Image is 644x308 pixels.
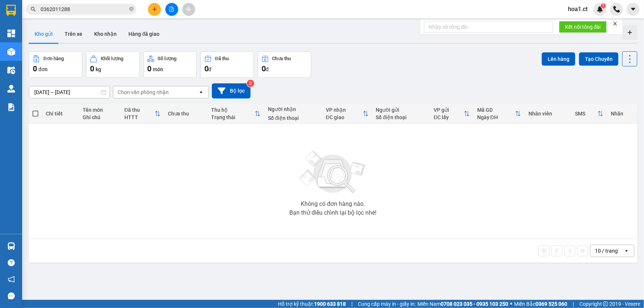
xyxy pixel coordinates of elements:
[514,300,567,308] span: Miền Bắc
[351,300,352,308] span: |
[601,3,606,8] sup: 1
[579,52,619,66] button: Tạo Chuyến
[296,146,370,198] img: svg+xml;base64,PHN2ZyBjbGFzcz0ibGlzdC1wbHVnX19zdmciIHhtbG5zPSJodHRwOi8vd3d3LnczLm9yZy8yMDAwL3N2Zy...
[268,106,318,112] div: Người nhận
[597,6,603,13] img: icon-new-feature
[289,210,376,216] div: Bạn thử điều chỉnh lại bộ lọc nhé!
[165,3,178,16] button: file-add
[124,114,155,120] div: HTTT
[358,300,416,308] span: Cung cấp máy in - giấy in:
[158,56,177,61] div: Số lượng
[268,115,318,121] div: Số điện thoại
[266,66,269,72] span: đ
[573,300,574,308] span: |
[8,293,15,300] span: message
[7,242,15,250] img: warehouse-icon
[630,6,637,13] span: caret-down
[168,111,204,117] div: Chưa thu
[473,104,525,124] th: Toggle SortBy
[424,21,553,33] input: Nhập số tổng đài
[209,66,211,72] span: đ
[559,21,607,33] button: Kết nối tổng đài
[430,104,473,124] th: Toggle SortBy
[123,25,165,43] button: Hàng đã giao
[86,51,140,78] button: Khối lượng0kg
[41,5,128,13] input: Tìm tên, số ĐT hoặc mã đơn
[7,66,15,74] img: warehouse-icon
[575,111,598,117] div: SMS
[83,114,117,120] div: Ghi chú
[200,51,254,78] button: Đã thu0đ
[207,104,264,124] th: Toggle SortBy
[602,3,605,8] span: 1
[129,7,134,11] span: close-circle
[121,104,164,124] th: Toggle SortBy
[211,107,255,113] div: Thu hộ
[153,66,163,72] span: món
[147,64,151,73] span: 0
[624,248,630,254] svg: open
[623,25,637,40] div: Tạo kho hàng mới
[6,5,16,16] img: logo-vxr
[96,66,101,72] span: kg
[510,302,512,305] span: ⚪️
[124,107,155,113] div: Đã thu
[417,300,508,308] span: Miền Nam
[565,23,601,31] span: Kết nối tổng đài
[535,301,567,307] strong: 0369 525 060
[31,7,36,12] span: search
[595,247,618,255] div: 10 / trang
[603,301,608,307] span: copyright
[258,51,311,78] button: Chưa thu0đ
[434,114,464,120] div: ĐC lấy
[8,276,15,283] span: notification
[322,104,372,124] th: Toggle SortBy
[33,64,37,73] span: 0
[326,107,363,113] div: VP nhận
[212,83,251,98] button: Bộ lọc
[326,114,363,120] div: ĐC giao
[29,51,82,78] button: Đơn hàng0đơn
[477,107,515,113] div: Mã GD
[8,259,15,266] span: question-circle
[204,64,209,73] span: 0
[46,111,75,117] div: Chi tiết
[152,7,157,12] span: plus
[182,3,195,16] button: aim
[44,56,64,61] div: Đơn hàng
[7,48,15,56] img: warehouse-icon
[29,25,59,43] button: Kho gửi
[29,86,110,98] input: Select a date range.
[118,89,169,96] div: Chọn văn phòng nhận
[38,66,48,72] span: đơn
[314,301,346,307] strong: 1900 633 818
[198,89,204,95] svg: open
[90,64,94,73] span: 0
[278,300,346,308] span: Hỗ trợ kỹ thuật:
[88,25,123,43] button: Kho nhận
[143,51,197,78] button: Số lượng0món
[129,6,134,13] span: close-circle
[441,301,508,307] strong: 0708 023 035 - 0935 103 250
[572,104,607,124] th: Toggle SortBy
[613,21,618,26] span: close
[215,56,229,61] div: Đã thu
[262,64,266,73] span: 0
[247,80,254,87] sup: 2
[611,111,634,117] div: Nhãn
[562,4,593,14] span: hoa1.ct
[148,3,161,16] button: plus
[434,107,464,113] div: VP gửi
[7,30,15,37] img: dashboard-icon
[59,25,88,43] button: Trên xe
[169,7,174,12] span: file-add
[477,114,515,120] div: Ngày ĐH
[301,201,365,207] div: Không có đơn hàng nào.
[272,56,291,61] div: Chưa thu
[376,114,427,120] div: Số điện thoại
[528,111,568,117] div: Nhân viên
[627,3,640,16] button: caret-down
[211,114,255,120] div: Trạng thái
[83,107,117,113] div: Tên món
[7,103,15,111] img: solution-icon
